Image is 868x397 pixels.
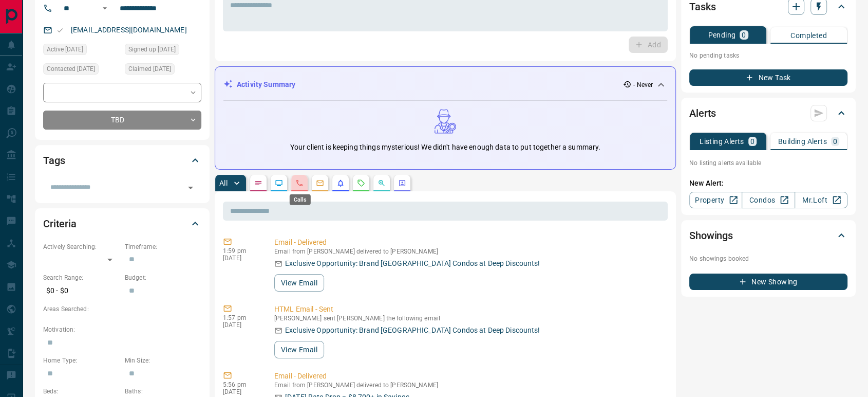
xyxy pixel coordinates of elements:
[99,2,111,14] button: Open
[223,388,259,395] p: [DATE]
[742,192,795,208] a: Condos
[285,258,540,269] p: Exclusive Opportunity: Brand [GEOGRAPHIC_DATA] Condos at Deep Discounts!
[56,27,64,34] svg: Email Valid
[43,325,201,334] p: Motivation:
[128,44,176,55] span: Signed up [DATE]
[689,158,847,168] p: No listing alerts available
[708,31,735,39] p: Pending
[43,152,65,169] h2: Tags
[125,242,201,251] p: Timeframe:
[295,179,304,187] svg: Calls
[43,215,77,232] h2: Criteria
[274,341,324,358] button: View Email
[47,44,83,55] span: Active [DATE]
[254,179,262,187] svg: Notes
[790,32,827,39] p: Completed
[223,314,259,321] p: 1:57 pm
[833,138,837,145] p: 0
[689,254,847,263] p: No showings booked
[778,138,827,145] p: Building Alerts
[43,356,120,365] p: Home Type:
[290,194,311,205] div: Calls
[223,75,667,94] div: Activity Summary- Never
[43,44,120,58] div: Wed Mar 27 2024
[689,178,847,189] p: New Alert:
[43,273,120,282] p: Search Range:
[689,105,716,121] h2: Alerts
[71,26,187,34] a: [EMAIL_ADDRESS][DOMAIN_NAME]
[274,315,664,322] p: [PERSON_NAME] sent [PERSON_NAME] the following email
[125,63,201,78] div: Wed Mar 27 2024
[336,179,345,187] svg: Listing Alerts
[43,387,120,396] p: Beds:
[219,179,228,187] p: All
[742,31,746,39] p: 0
[689,101,847,125] div: Alerts
[316,179,324,187] svg: Emails
[223,255,259,262] p: [DATE]
[43,242,120,251] p: Actively Searching:
[183,181,198,195] button: Open
[43,63,120,78] div: Thu Mar 28 2024
[223,381,259,388] p: 5:56 pm
[274,382,664,389] p: Email from [PERSON_NAME] delivered to [PERSON_NAME]
[750,138,754,145] p: 0
[689,48,847,63] p: No pending tasks
[43,111,201,130] div: TBD
[274,237,664,248] p: Email - Delivered
[274,248,664,255] p: Email from [PERSON_NAME] delivered to [PERSON_NAME]
[125,387,201,396] p: Baths:
[290,142,600,153] p: Your client is keeping things mysterious! We didn't have enough data to put together a summary.
[689,227,733,244] h2: Showings
[689,192,742,208] a: Property
[357,179,365,187] svg: Requests
[125,356,201,365] p: Min Size:
[274,274,324,292] button: View Email
[274,371,664,382] p: Email - Delivered
[398,179,406,187] svg: Agent Actions
[795,192,847,208] a: Mr.Loft
[689,274,847,290] button: New Showing
[223,247,259,255] p: 1:59 pm
[689,223,847,248] div: Showings
[43,282,120,299] p: $0 - $0
[285,325,540,336] p: Exclusive Opportunity: Brand [GEOGRAPHIC_DATA] Condos at Deep Discounts!
[125,273,201,282] p: Budget:
[43,148,201,173] div: Tags
[274,304,664,315] p: HTML Email - Sent
[47,64,95,74] span: Contacted [DATE]
[700,138,744,145] p: Listing Alerts
[275,179,283,187] svg: Lead Browsing Activity
[43,304,201,314] p: Areas Searched:
[378,179,386,187] svg: Opportunities
[43,211,201,236] div: Criteria
[128,64,171,74] span: Claimed [DATE]
[223,321,259,329] p: [DATE]
[237,79,295,90] p: Activity Summary
[125,44,201,58] div: Wed Mar 27 2024
[633,80,653,89] p: - Never
[689,69,847,86] button: New Task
